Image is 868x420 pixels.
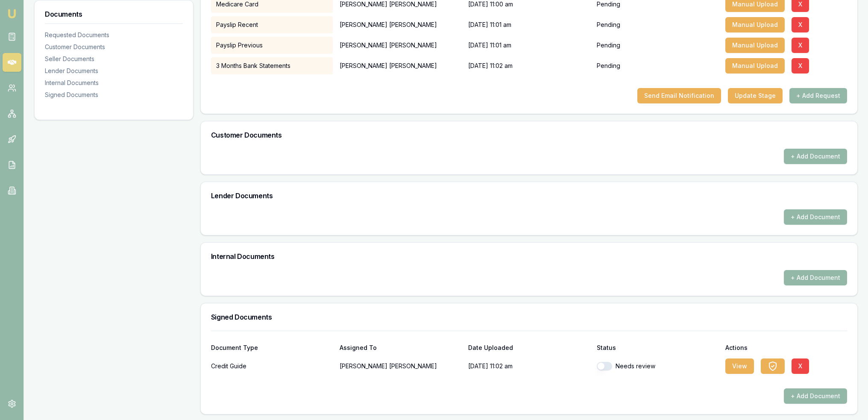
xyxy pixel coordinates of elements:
[45,91,183,99] div: Signed Documents
[340,345,461,351] div: Assigned To
[468,37,590,54] div: [DATE] 11:01 am
[7,9,17,19] img: emu-icon-u.png
[725,38,785,53] button: Manual Upload
[45,55,183,63] div: Seller Documents
[211,253,847,260] h3: Internal Documents
[597,345,718,351] div: Status
[597,362,718,370] div: Needs review
[340,16,461,33] p: [PERSON_NAME] [PERSON_NAME]
[597,41,620,50] p: Pending
[784,270,847,285] button: + Add Document
[784,209,847,225] button: + Add Document
[784,149,847,164] button: + Add Document
[211,192,847,199] h3: Lender Documents
[725,358,754,374] button: View
[468,358,590,375] p: [DATE] 11:02 am
[792,58,809,73] button: X
[211,314,847,320] h3: Signed Documents
[45,79,183,87] div: Internal Documents
[725,17,785,32] button: Manual Upload
[211,132,847,138] h3: Customer Documents
[340,57,461,74] p: [PERSON_NAME] [PERSON_NAME]
[784,388,847,404] button: + Add Document
[211,37,333,54] div: Payslip Previous
[468,345,590,351] div: Date Uploaded
[637,88,721,103] button: Send Email Notification
[789,88,847,103] button: + Add Request
[45,11,183,18] h3: Documents
[725,345,847,351] div: Actions
[468,16,590,33] div: [DATE] 11:01 am
[725,58,785,73] button: Manual Upload
[792,358,809,374] button: X
[468,57,590,74] div: [DATE] 11:02 am
[340,37,461,54] p: [PERSON_NAME] [PERSON_NAME]
[211,16,333,33] div: Payslip Recent
[728,88,783,103] button: Update Stage
[340,358,461,375] p: [PERSON_NAME] [PERSON_NAME]
[45,31,183,39] div: Requested Documents
[211,358,333,375] div: Credit Guide
[45,43,183,51] div: Customer Documents
[45,67,183,75] div: Lender Documents
[792,17,809,32] button: X
[597,62,620,70] p: Pending
[792,38,809,53] button: X
[211,345,333,351] div: Document Type
[211,57,333,74] div: 3 Months Bank Statements
[597,21,620,29] p: Pending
